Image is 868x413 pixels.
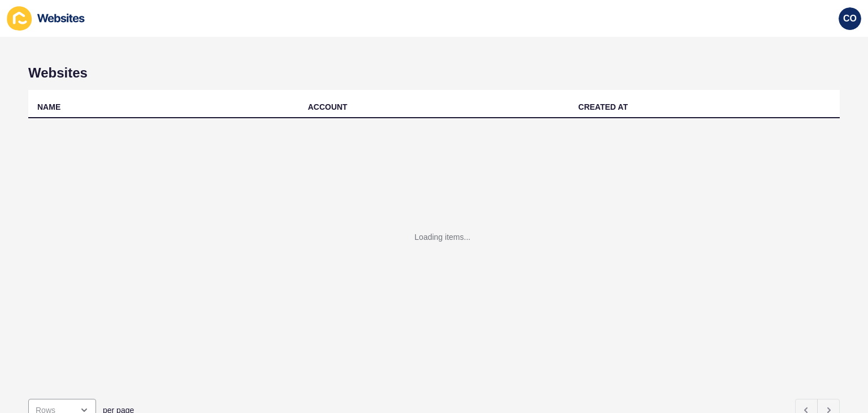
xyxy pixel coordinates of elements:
[578,101,628,113] div: CREATED AT
[843,13,857,24] span: CO
[415,231,471,243] div: Loading items...
[37,101,60,113] div: NAME
[308,101,348,113] div: ACCOUNT
[28,65,840,81] h1: Websites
